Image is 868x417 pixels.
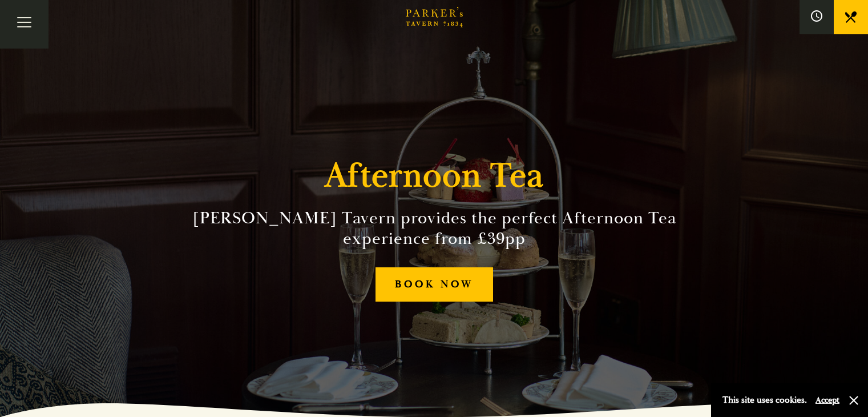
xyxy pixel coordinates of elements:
[376,267,493,302] a: BOOK NOW
[848,395,859,406] button: Close and accept
[325,155,544,197] h1: Afternoon Tea
[815,395,839,406] button: Accept
[174,208,695,249] h2: [PERSON_NAME] Tavern provides the perfect Afternoon Tea experience from £39pp
[722,392,807,408] p: This site uses cookies.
